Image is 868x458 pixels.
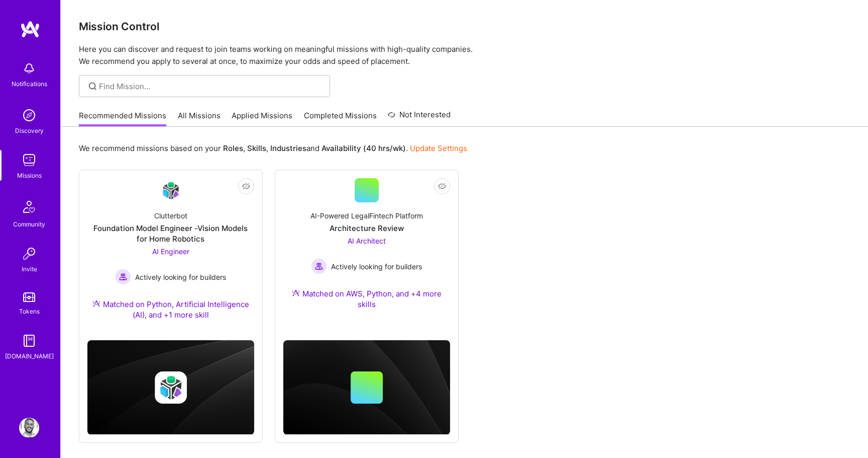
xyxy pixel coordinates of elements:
img: Invite [19,244,39,264]
a: AI-Powered LegalFintech PlatformArchitecture ReviewAI Architect Actively looking for buildersActi... [283,178,450,322]
img: cover [283,340,450,435]
span: AI Engineer [152,247,189,256]
span: Actively looking for builders [135,272,226,282]
div: Tokens [19,306,40,317]
img: User Avatar [19,418,39,438]
img: Actively looking for builders [115,269,131,285]
div: AI-Powered LegalFintech Platform [310,210,423,221]
div: Matched on AWS, Python, and +4 more skills [283,288,450,310]
a: Applied Missions [232,110,292,127]
b: Availability (40 hrs/wk) [321,143,406,153]
b: Roles [223,143,243,153]
a: Completed Missions [304,110,377,127]
img: discovery [19,105,39,125]
a: Update Settings [410,143,467,153]
b: Industries [270,143,306,153]
a: All Missions [178,110,221,127]
p: We recommend missions based on your , , and . [79,143,467,154]
a: Recommended Missions [79,110,166,127]
img: logo [20,20,40,38]
div: Architecture Review [330,223,404,234]
img: Community [17,195,41,219]
img: Company Logo [159,179,183,202]
img: Actively looking for builders [311,258,327,274]
b: Skills [247,143,266,153]
i: icon EyeClosed [242,182,250,190]
img: cover [87,340,254,435]
a: Company LogoClutterbotFoundation Model Engineer -Vision Models for Home RoboticsAI Engineer Activ... [87,178,254,332]
img: teamwork [19,150,39,170]
div: Matched on Python, Artificial Intelligence (AI), and +1 more skill [87,299,254,320]
div: Notifications [12,79,47,89]
div: Clutterbot [154,210,187,221]
div: Invite [22,264,37,274]
h3: Mission Control [79,20,850,33]
a: Not Interested [388,109,451,127]
p: Here you can discover and request to join teams working on meaningful missions with high-quality ... [79,43,850,67]
img: Ateam Purple Icon [292,289,300,297]
i: icon SearchGrey [87,81,98,92]
img: guide book [19,331,39,351]
div: Missions [17,170,42,181]
img: tokens [23,292,35,302]
div: Foundation Model Engineer -Vision Models for Home Robotics [87,223,254,244]
div: Discovery [15,125,44,136]
i: icon EyeClosed [438,182,446,190]
a: User Avatar [17,418,42,438]
span: Actively looking for builders [331,261,422,272]
img: Ateam Purple Icon [92,299,100,308]
img: Company logo [155,371,187,404]
img: bell [19,58,39,79]
input: Find Mission... [99,81,322,92]
span: AI Architect [348,237,386,245]
div: [DOMAIN_NAME] [5,351,54,361]
div: Community [13,219,45,230]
